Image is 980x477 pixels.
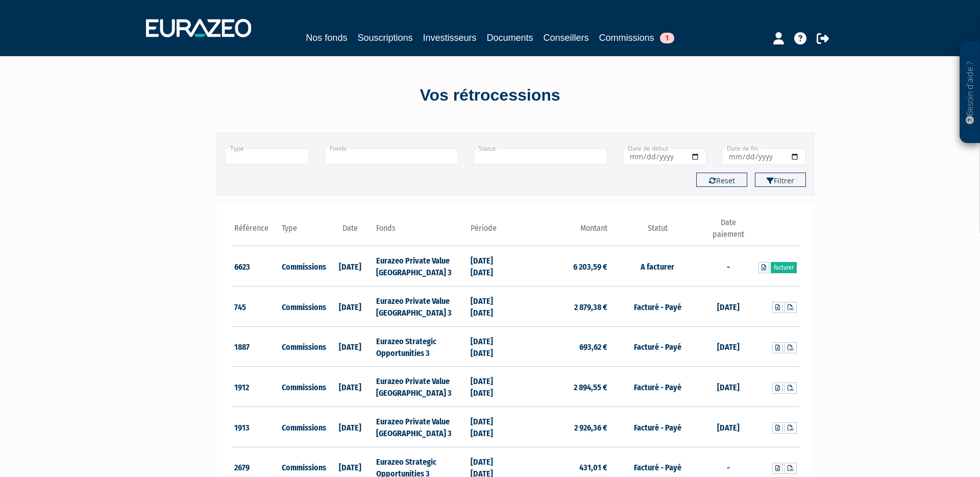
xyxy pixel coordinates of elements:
td: Commissions [279,326,327,367]
th: Montant [516,217,610,246]
a: Conseillers [544,31,589,45]
th: Fonds [374,217,468,246]
button: Filtrer [755,173,806,187]
td: 693,62 € [516,326,610,367]
a: Souscriptions [357,31,412,45]
td: Eurazeo Private Value [GEOGRAPHIC_DATA] 3 [374,246,468,287]
th: Date paiement [705,217,752,246]
td: [DATE] [DATE] [468,367,516,407]
td: Eurazeo Strategic Opportunities 3 [374,326,468,367]
td: Eurazeo Private Value [GEOGRAPHIC_DATA] 3 [374,367,468,407]
th: Date [326,217,374,246]
a: Investisseurs [423,31,476,45]
td: [DATE] [326,326,374,367]
td: [DATE] [326,287,374,327]
td: [DATE] [326,246,374,287]
td: 2 879,38 € [516,287,610,327]
a: Facturer [771,262,797,273]
td: 1887 [232,326,279,367]
a: Commissions1 [599,31,674,46]
td: [DATE] [705,367,752,407]
th: Statut [610,217,704,246]
th: Période [468,217,516,246]
td: [DATE] [DATE] [468,407,516,447]
a: Documents [487,31,533,45]
td: 745 [232,287,279,327]
td: Eurazeo Private Value [GEOGRAPHIC_DATA] 3 [374,407,468,447]
button: Reset [696,173,747,187]
td: Facturé - Payé [610,407,704,447]
td: 1912 [232,367,279,407]
td: [DATE] [326,407,374,447]
td: 1913 [232,407,279,447]
td: 6 203,59 € [516,246,610,287]
td: Commissions [279,367,327,407]
td: Commissions [279,246,327,287]
td: Facturé - Payé [610,326,704,367]
td: Commissions [279,407,327,447]
td: A facturer [610,246,704,287]
td: - [705,246,752,287]
td: 2 894,55 € [516,367,610,407]
td: [DATE] [705,287,752,327]
td: Eurazeo Private Value [GEOGRAPHIC_DATA] 3 [374,287,468,327]
td: [DATE] [705,326,752,367]
td: 6623 [232,246,279,287]
td: [DATE] [DATE] [468,326,516,367]
a: Nos fonds [306,31,347,45]
img: 1732889491-logotype_eurazeo_blanc_rvb.png [146,19,251,37]
td: Commissions [279,287,327,327]
span: 1 [660,33,674,43]
div: Vos rétrocessions [199,84,781,107]
td: Facturé - Payé [610,367,704,407]
th: Référence [232,217,279,246]
td: [DATE] [705,407,752,447]
td: [DATE] [DATE] [468,246,516,287]
td: [DATE] [326,367,374,407]
td: Facturé - Payé [610,287,704,327]
td: [DATE] [DATE] [468,287,516,327]
p: Besoin d'aide ? [964,46,976,138]
th: Type [279,217,327,246]
td: 2 926,36 € [516,407,610,447]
